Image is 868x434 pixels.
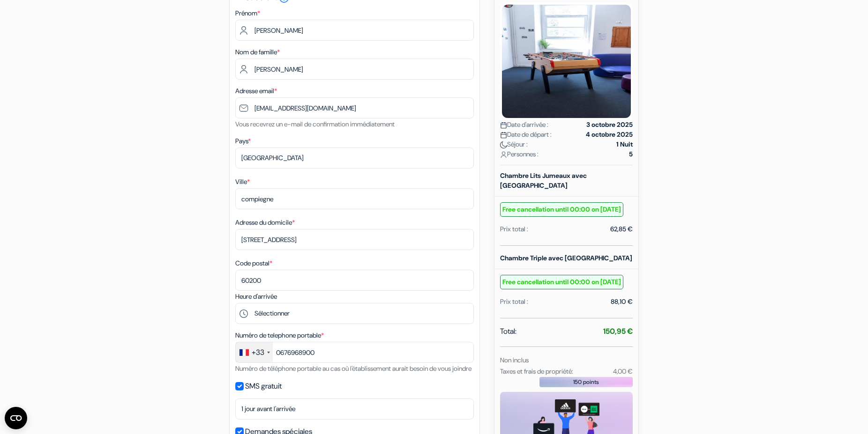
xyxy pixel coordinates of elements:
[500,171,587,190] b: Chambre Lits Jumeaux avec [GEOGRAPHIC_DATA]
[245,380,282,393] label: SMS gratuit
[586,130,633,140] strong: 4 octobre 2025
[235,364,471,373] small: Numéro de téléphone portable au cas où l'établissement aurait besoin de vous joindre
[500,130,552,140] span: Date de départ :
[235,86,277,96] label: Adresse email
[235,292,277,302] label: Heure d'arrivée
[235,20,474,41] input: Entrez votre prénom
[613,367,633,375] small: 4,00 €
[629,149,633,159] strong: 5
[500,122,507,129] img: calendar.svg
[500,356,529,364] small: Non inclus
[235,258,272,268] label: Code postal
[611,297,633,307] div: 88,10 €
[616,140,633,149] strong: 1 Nuit
[610,224,633,234] div: 62,85 €
[500,132,507,139] img: calendar.svg
[235,97,474,118] input: Entrer adresse e-mail
[235,136,251,146] label: Pays
[500,151,507,158] img: user_icon.svg
[235,47,280,57] label: Nom de famille
[500,326,516,337] span: Total:
[235,59,474,80] input: Entrer le nom de famille
[500,120,548,130] span: Date d'arrivée :
[235,331,324,340] label: Numéro de telephone portable
[252,347,264,358] div: +33
[586,120,633,130] strong: 3 octobre 2025
[500,140,528,149] span: Séjour :
[5,407,27,429] button: Ouvrir le widget CMP
[500,367,573,375] small: Taxes et frais de propriété:
[236,342,273,362] div: France: +33
[235,177,250,187] label: Ville
[500,141,507,148] img: moon.svg
[235,342,474,363] input: 6 12 34 56 78
[500,275,623,289] small: Free cancellation until 00:00 on [DATE]
[573,378,599,386] span: 150 points
[500,254,632,262] b: Chambre Triple avec [GEOGRAPHIC_DATA]
[500,297,528,307] div: Prix total :
[500,224,528,234] div: Prix total :
[235,120,395,128] small: Vous recevrez un e-mail de confirmation immédiatement
[500,149,539,159] span: Personnes :
[235,8,260,18] label: Prénom
[500,202,623,217] small: Free cancellation until 00:00 on [DATE]
[235,218,295,228] label: Adresse du domicile
[603,326,633,336] strong: 150,95 €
